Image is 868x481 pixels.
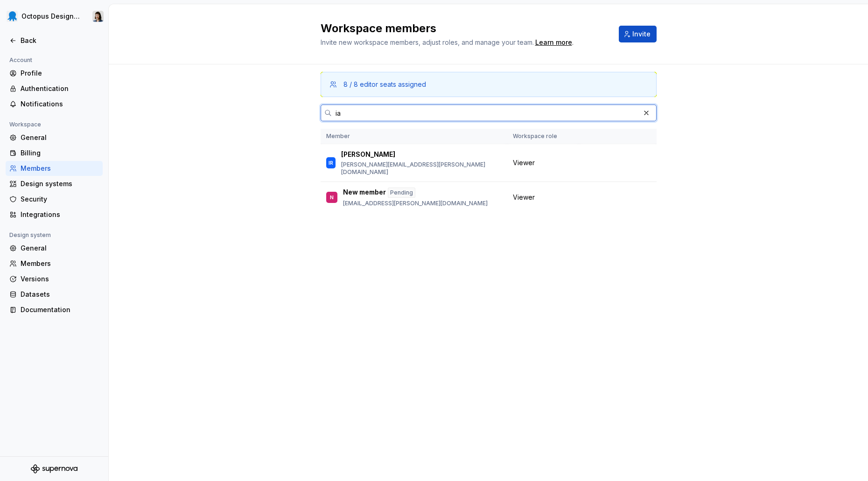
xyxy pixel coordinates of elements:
div: Billing [21,148,99,158]
span: . [534,39,574,46]
a: General [6,130,103,145]
p: [PERSON_NAME][EMAIL_ADDRESS][PERSON_NAME][DOMAIN_NAME] [341,161,502,176]
div: Notifications [21,99,99,109]
a: Members [6,161,103,176]
a: Profile [6,66,103,81]
div: Versions [21,274,99,284]
div: Authentication [21,84,99,93]
p: [EMAIL_ADDRESS][PERSON_NAME][DOMAIN_NAME] [343,200,488,207]
div: Members [21,164,99,173]
div: Integrations [21,210,99,219]
div: Documentation [21,305,99,314]
a: Authentication [6,81,103,96]
span: Viewer [513,158,535,167]
div: Profile [21,69,99,78]
div: Design systems [21,179,99,188]
div: Design system [6,230,55,241]
div: Datasets [21,290,99,299]
a: Learn more [535,38,572,47]
div: Account [6,55,36,66]
div: Pending [388,188,415,198]
th: Member [321,129,507,144]
div: IR [329,158,333,167]
span: Viewer [513,193,535,202]
div: Back [21,36,99,45]
p: New member [343,188,386,198]
button: Invite [619,26,657,42]
div: General [21,244,99,253]
div: Members [21,259,99,268]
a: Security [6,192,103,207]
img: Karolina Szczur [92,11,104,22]
div: General [21,133,99,142]
span: Invite [632,29,651,39]
div: 8 / 8 editor seats assigned [343,80,426,89]
th: Workspace role [507,129,579,144]
a: Versions [6,272,103,286]
input: Search in workspace members... [332,105,640,121]
a: Back [6,33,103,48]
a: Members [6,256,103,271]
a: Billing [6,146,103,160]
div: Octopus Design System [21,12,81,21]
a: General [6,241,103,256]
div: N [330,193,334,202]
a: Design systems [6,176,103,191]
h2: Workspace members [321,21,608,36]
img: fcf53608-4560-46b3-9ec6-dbe177120620.png [7,11,18,22]
a: Notifications [6,97,103,112]
span: Invite new workspace members, adjust roles, and manage your team. [321,38,534,46]
a: Datasets [6,287,103,302]
svg: Supernova Logo [31,464,77,474]
div: Security [21,195,99,204]
a: Integrations [6,207,103,222]
div: Workspace [6,119,45,130]
p: [PERSON_NAME] [341,150,395,159]
button: Octopus Design SystemKarolina Szczur [2,6,106,27]
a: Documentation [6,302,103,317]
